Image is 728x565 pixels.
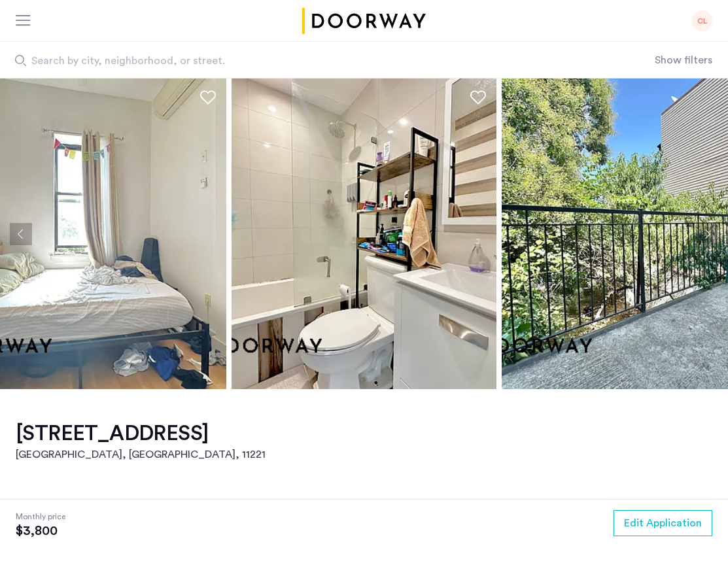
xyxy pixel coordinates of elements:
[614,510,712,536] button: button
[16,510,65,523] span: Monthly price
[16,420,266,447] h1: [STREET_ADDRESS]
[624,515,702,531] span: Edit Application
[16,523,65,539] span: $3,800
[16,447,266,462] h2: [GEOGRAPHIC_DATA], [GEOGRAPHIC_DATA] , 11221
[300,8,428,34] img: logo
[31,53,555,69] span: Search by city, neighborhood, or street.
[691,10,712,31] div: CL
[655,52,712,68] button: Show or hide filters
[696,223,718,245] button: Next apartment
[300,8,428,34] a: Cazamio logo
[232,78,496,389] img: apartment
[16,420,266,462] a: [STREET_ADDRESS][GEOGRAPHIC_DATA], [GEOGRAPHIC_DATA], 11221
[10,223,32,245] button: Previous apartment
